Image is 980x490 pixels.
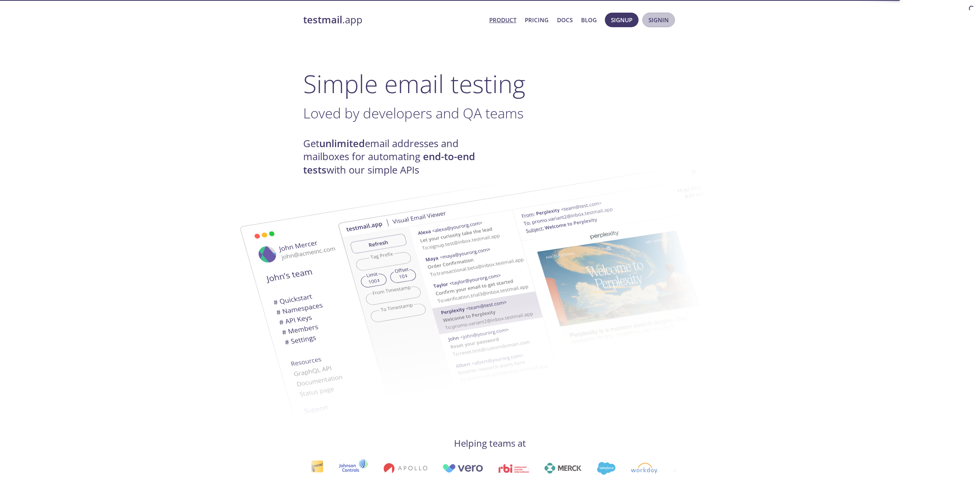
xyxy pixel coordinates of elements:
img: testmail-email-viewer [211,177,625,437]
strong: end-to-end tests [303,150,475,176]
button: Signin [642,13,675,27]
img: testmail-email-viewer [338,152,751,412]
img: workday [623,463,650,474]
a: Blog [581,15,597,25]
img: apollo [376,463,419,474]
h4: Get email addresses and mailboxes for automating with our simple APIs [303,137,490,177]
a: Pricing [525,15,549,25]
img: salesforce [589,462,607,475]
span: Loved by developers and QA teams [303,103,524,123]
img: johnsoncontrols [331,459,360,477]
strong: unlimited [319,137,365,150]
img: rbi [490,464,521,473]
img: merck [537,463,574,474]
strong: testmail [303,13,342,26]
a: Product [489,15,516,25]
span: Signin [648,15,669,25]
a: testmail.app [303,13,483,26]
a: Docs [557,15,573,25]
h1: Simple email testing [303,69,677,98]
button: Signup [605,13,639,27]
img: vero [434,464,475,473]
h4: Helping teams at [303,437,677,449]
span: Signup [611,15,632,25]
